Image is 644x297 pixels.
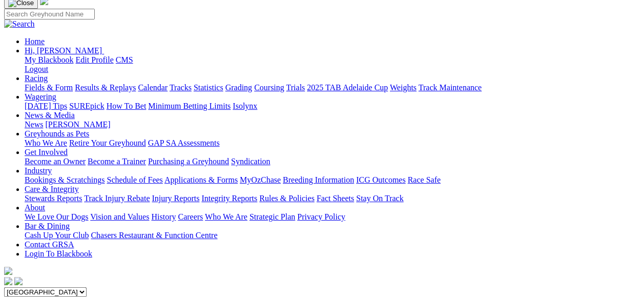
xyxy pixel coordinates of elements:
a: Who We Are [205,212,247,221]
a: Home [25,37,45,46]
a: Fact Sheets [317,194,354,203]
div: Bar & Dining [25,231,640,240]
a: Bar & Dining [25,222,70,230]
a: Schedule of Fees [107,175,162,184]
a: Weights [390,83,417,92]
a: Statistics [194,83,223,92]
div: Hi, [PERSON_NAME] [25,55,640,74]
a: Bookings & Scratchings [25,175,105,184]
a: We Love Our Dogs [25,212,88,221]
div: Get Involved [25,157,640,166]
a: Integrity Reports [201,194,257,203]
a: Hi, [PERSON_NAME] [25,46,104,55]
a: Track Maintenance [419,83,482,92]
div: Racing [25,83,640,92]
a: Results & Replays [75,83,136,92]
a: Injury Reports [152,194,199,203]
a: Purchasing a Greyhound [148,157,229,166]
a: MyOzChase [240,175,281,184]
a: Grading [225,83,252,92]
a: Who We Are [25,138,67,147]
a: Logout [25,65,48,73]
img: facebook.svg [4,277,12,285]
a: Edit Profile [76,55,114,64]
div: Industry [25,175,640,185]
a: Care & Integrity [25,185,79,193]
a: Vision and Values [90,212,149,221]
img: logo-grsa-white.png [4,267,12,275]
div: News & Media [25,120,640,129]
a: Become a Trainer [88,157,146,166]
a: Industry [25,166,52,175]
a: [PERSON_NAME] [45,120,110,129]
a: Wagering [25,92,56,101]
input: Search [4,9,95,19]
a: Strategic Plan [250,212,295,221]
a: Become an Owner [25,157,86,166]
a: News & Media [25,111,75,120]
a: Trials [286,83,305,92]
a: Applications & Forms [164,175,238,184]
a: Race Safe [407,175,440,184]
a: Retire Your Greyhound [69,138,146,147]
a: Coursing [254,83,284,92]
div: Care & Integrity [25,194,640,203]
a: Greyhounds as Pets [25,129,89,138]
a: CMS [116,55,133,64]
a: Contact GRSA [25,240,74,249]
a: [DATE] Tips [25,102,67,110]
a: Fields & Form [25,83,73,92]
a: How To Bet [107,102,147,110]
a: Tracks [170,83,192,92]
a: Breeding Information [283,175,354,184]
a: 2025 TAB Adelaide Cup [307,83,388,92]
a: My Blackbook [25,55,74,64]
a: Login To Blackbook [25,249,92,258]
img: twitter.svg [14,277,23,285]
a: Racing [25,74,48,83]
a: Rules & Policies [259,194,315,203]
a: Minimum Betting Limits [148,102,231,110]
a: Track Injury Rebate [84,194,150,203]
div: Greyhounds as Pets [25,138,640,148]
a: Stewards Reports [25,194,82,203]
img: Search [4,19,35,29]
span: Hi, [PERSON_NAME] [25,46,102,55]
a: GAP SA Assessments [148,138,220,147]
a: Isolynx [233,102,257,110]
a: Careers [178,212,203,221]
a: News [25,120,43,129]
a: Stay On Track [356,194,403,203]
div: About [25,212,640,222]
a: Chasers Restaurant & Function Centre [91,231,217,240]
a: Privacy Policy [297,212,345,221]
a: Syndication [231,157,270,166]
a: Calendar [138,83,168,92]
a: Get Involved [25,148,68,156]
div: Wagering [25,102,640,111]
a: About [25,203,45,212]
a: Cash Up Your Club [25,231,89,240]
a: History [151,212,176,221]
a: ICG Outcomes [356,175,405,184]
a: SUREpick [69,102,104,110]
